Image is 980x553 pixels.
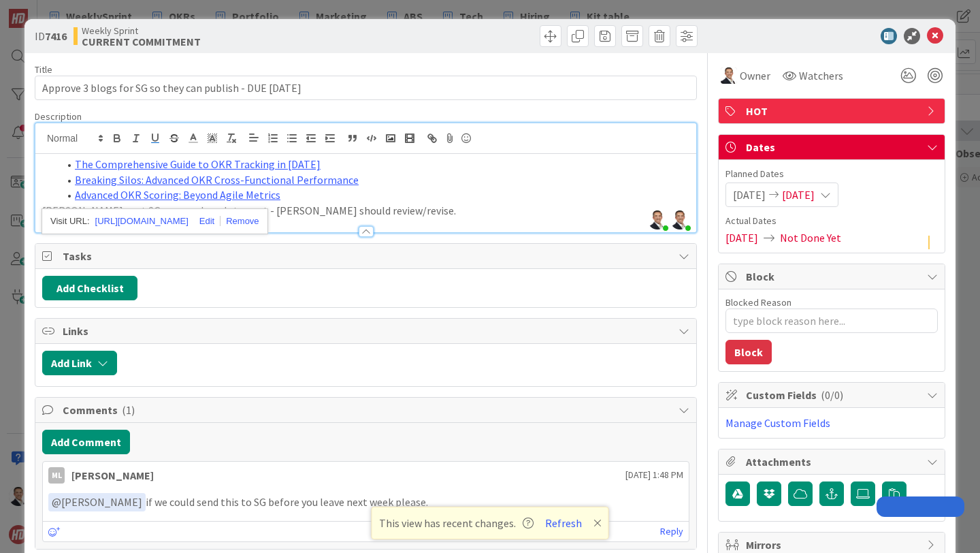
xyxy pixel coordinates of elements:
[63,248,672,264] span: Tasks
[71,467,154,484] div: [PERSON_NAME]
[746,103,920,119] span: HOT
[721,67,737,84] img: SL
[35,28,67,44] span: ID
[725,340,772,364] button: Block
[48,493,683,511] p: if we could send this to SG before you leave next week please.
[379,515,534,531] span: This view has recent changes.
[733,187,766,203] span: [DATE]
[75,157,321,171] a: The Comprehensive Guide to OKR Tracking in [DATE]
[746,268,920,285] span: Block
[660,523,683,540] a: Reply
[42,276,137,300] button: Add Checklist
[648,210,667,230] img: UCWZD98YtWJuY0ewth2JkLzM7ZIabXpM.png
[52,495,142,509] span: [PERSON_NAME]
[725,416,830,430] a: Manage Custom Fields
[35,76,697,100] input: type card name here...
[52,495,61,509] span: @
[625,468,683,482] span: [DATE] 1:48 PM
[42,203,689,219] p: [PERSON_NAME] sent SG approval ready to post - [PERSON_NAME] should review/revise.
[725,214,938,228] span: Actual Dates
[782,187,815,203] span: [DATE]
[725,167,938,181] span: Planned Dates
[35,63,52,76] label: Title
[42,430,130,454] button: Add Comment
[63,402,672,418] span: Comments
[799,67,843,84] span: Watchers
[122,403,135,417] span: ( 1 )
[82,36,201,47] b: CURRENT COMMITMENT
[821,388,843,402] span: ( 0/0 )
[725,230,758,246] span: [DATE]
[82,25,201,36] span: Weekly Sprint
[48,467,65,484] div: ML
[42,351,117,375] button: Add Link
[45,29,67,43] b: 7416
[540,514,587,532] button: Refresh
[746,387,920,403] span: Custom Fields
[670,210,689,230] img: UCWZD98YtWJuY0ewth2JkLzM7ZIabXpM.png
[746,454,920,470] span: Attachments
[35,110,82,123] span: Description
[725,296,791,309] label: Blocked Reason
[746,139,920,155] span: Dates
[95,212,189,230] a: [URL][DOMAIN_NAME]
[75,188,280,202] a: Advanced OKR Scoring: Beyond Agile Metrics
[75,173,359,187] a: Breaking Silos: Advanced OKR Cross-Functional Performance
[746,537,920,553] span: Mirrors
[63,323,672,339] span: Links
[780,230,841,246] span: Not Done Yet
[740,67,770,84] span: Owner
